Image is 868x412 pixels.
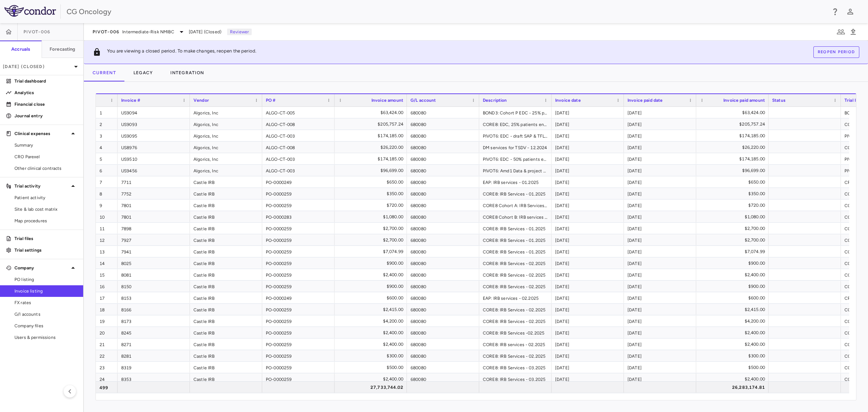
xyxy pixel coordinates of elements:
[93,29,119,35] span: PIVOT-006
[341,211,403,223] div: $1,080.00
[624,269,696,280] div: [DATE]
[96,281,118,292] div: 16
[627,98,663,103] span: Invoice paid date
[341,223,403,234] div: $2,700.00
[407,327,479,338] div: 680080
[479,327,552,338] div: CORE8: IRB Services -02.2025
[96,246,118,257] div: 13
[407,281,479,292] div: 680080
[555,98,581,103] span: Invoice date
[703,142,765,153] div: $26,220.00
[552,130,624,141] div: [DATE]
[262,339,335,350] div: PO-0000259
[118,234,190,245] div: 7927
[118,142,190,153] div: US8976
[703,153,765,165] div: $174,185.00
[341,107,403,118] div: $63,424.00
[552,153,624,164] div: [DATE]
[96,165,118,176] div: 6
[407,246,479,257] div: 680080
[118,165,190,176] div: US9456
[125,64,162,81] button: Legacy
[262,142,335,153] div: ALGO-CT-008
[479,234,552,245] div: CORE8: IRB Services - 01.2025
[190,362,262,373] div: Castle IRB
[624,362,696,373] div: [DATE]
[190,199,262,211] div: Castle IRB
[624,327,696,338] div: [DATE]
[262,246,335,257] div: PO-0000259
[624,373,696,384] div: [DATE]
[552,350,624,361] div: [DATE]
[96,130,118,141] div: 3
[552,269,624,280] div: [DATE]
[96,339,118,350] div: 21
[552,211,624,222] div: [DATE]
[118,292,190,303] div: 8153
[703,118,765,130] div: $205,757.24
[341,339,403,350] div: $2,400.00
[703,246,765,257] div: $7,074.99
[118,373,190,384] div: 8353
[703,165,765,176] div: $96,699.00
[703,130,765,142] div: $174,185.00
[96,234,118,245] div: 12
[703,281,765,292] div: $900.00
[14,323,77,329] span: Company files
[262,165,335,176] div: ALGO-CT-003
[121,98,140,103] span: Invoice #
[552,176,624,188] div: [DATE]
[624,130,696,141] div: [DATE]
[118,304,190,315] div: 8166
[118,257,190,269] div: 8025
[341,257,403,269] div: $900.00
[189,29,221,35] span: [DATE] (Closed)
[190,304,262,315] div: Castle IRB
[262,257,335,269] div: PO-0000259
[14,206,77,213] span: Site & lab cost matrix
[407,107,479,118] div: 680080
[407,269,479,280] div: 680080
[552,315,624,327] div: [DATE]
[624,142,696,153] div: [DATE]
[190,223,262,234] div: Castle IRB
[552,107,624,118] div: [DATE]
[703,292,765,304] div: $600.00
[118,339,190,350] div: 8271
[479,118,552,130] div: CORE8: EDC, 25% patients enrolled - 01.2025
[552,246,624,257] div: [DATE]
[407,292,479,303] div: 680080
[703,382,765,393] div: 26,283,174.81
[624,350,696,361] div: [DATE]
[703,362,765,373] div: $500.00
[118,223,190,234] div: 7898
[118,199,190,211] div: 7801
[190,142,262,153] div: Algorics, Inc
[227,29,252,35] p: Reviewer
[14,101,77,108] p: Financial close
[262,350,335,361] div: PO-0000259
[341,188,403,199] div: $350.00
[552,362,624,373] div: [DATE]
[262,199,335,211] div: PO-0000259
[624,304,696,315] div: [DATE]
[190,107,262,118] div: Algorics, Inc
[14,89,77,96] p: Analytics
[479,269,552,280] div: CORE8: IRB Services - 02.2025
[407,339,479,350] div: 680080
[552,142,624,153] div: [DATE]
[552,199,624,211] div: [DATE]
[96,223,118,234] div: 11
[772,98,786,103] span: Status
[14,235,77,242] p: Trial files
[552,165,624,176] div: [DATE]
[703,339,765,350] div: $2,400.00
[96,292,118,303] div: 17
[96,304,118,315] div: 18
[262,223,335,234] div: PO-0000259
[407,130,479,141] div: 680080
[624,339,696,350] div: [DATE]
[262,107,335,118] div: ALGO-CT-005
[262,269,335,280] div: PO-0000259
[703,234,765,246] div: $2,700.00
